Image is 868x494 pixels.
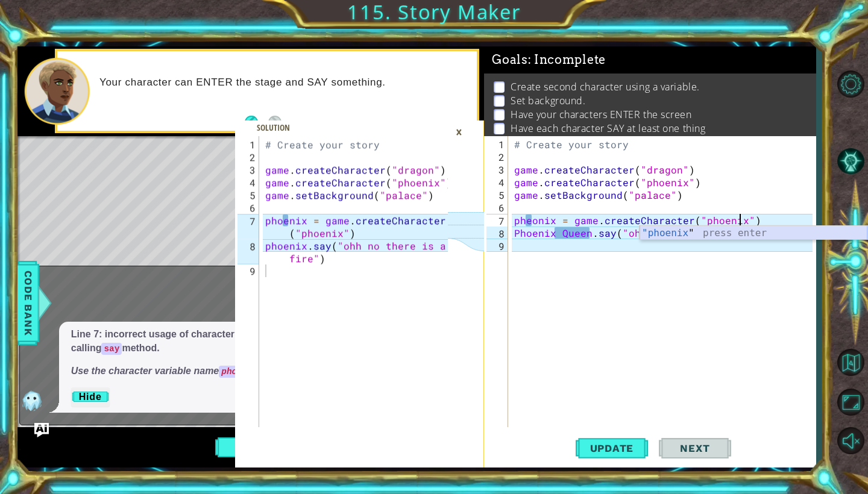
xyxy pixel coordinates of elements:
p: Set background. [511,94,585,107]
div: 1 [486,138,508,151]
div: 6 [486,201,508,214]
div: 3 [237,163,259,176]
div: 5 [486,189,508,201]
button: Update [576,432,648,465]
code: phoenix [219,366,260,378]
div: 9 [486,239,508,252]
div: 1 [237,138,259,151]
button: Hide [71,387,110,407]
div: 4 [237,176,259,189]
p: Your character can ENTER the stage and SAY something. [99,76,468,89]
div: 4 [486,176,508,189]
div: × [450,122,468,142]
div: 9 [237,264,259,277]
span: Update [578,442,646,454]
button: Play [215,436,286,459]
div: 2 [486,151,508,163]
code: say [101,343,122,355]
p: Have each character SAY at least one thing [511,122,705,135]
button: AI Hint [833,143,868,178]
a: Back to Map [833,343,868,383]
div: 7 [486,214,508,227]
div: 3 [486,163,508,176]
span: Code Bank [19,266,38,340]
button: Maximize Browser [833,384,868,419]
button: Level Options [833,66,868,101]
button: Next [659,432,731,465]
button: Back to Map [833,345,868,380]
p: Create second character using a variable. [511,80,700,93]
div: 8 [486,227,508,239]
p: Have your characters ENTER the screen [511,108,691,121]
img: AI [20,389,44,413]
div: 6 [237,201,259,214]
span: Goals [492,52,606,67]
div: 2 [237,151,259,163]
span: Next [668,442,722,454]
div: 7 [237,214,259,239]
div: 5 [237,189,259,201]
div: Solution [251,122,296,134]
span: : Incomplete [528,52,606,67]
button: Ask AI [34,423,49,437]
div: 8 [237,239,259,264]
p: Line 7: incorrect usage of character object name when calling method. [71,328,392,355]
button: Unmute [833,423,868,458]
em: Use the character variable name instead of . [71,366,381,376]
